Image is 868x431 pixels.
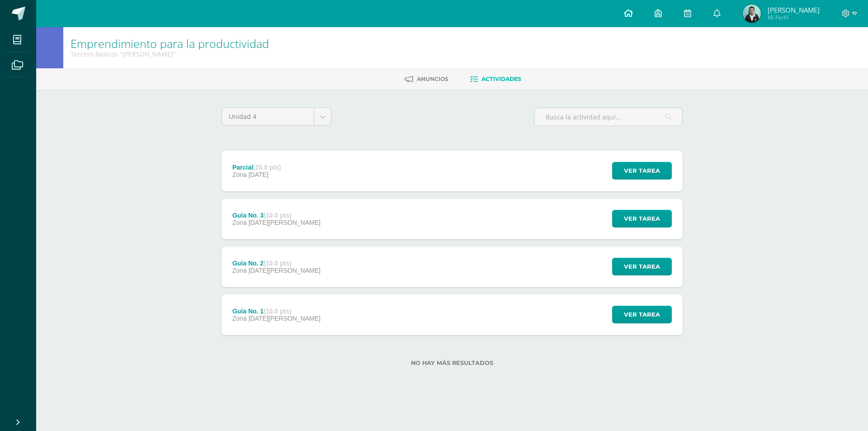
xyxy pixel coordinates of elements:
img: 5c4299ecb9f95ec111dcfc535c7eab6c.png [743,5,761,23]
strong: (15.0 pts) [253,164,281,171]
span: Zona [232,219,247,226]
h1: Emprendimiento para la productividad [71,37,269,50]
span: Mi Perfil [768,14,820,21]
button: Ver tarea [612,258,672,275]
span: Ver tarea [624,306,660,323]
span: Ver tarea [624,210,660,227]
input: Busca la actividad aquí... [534,108,682,126]
span: [PERSON_NAME] [768,5,820,14]
button: Ver tarea [612,162,672,180]
span: Actividades [481,76,521,82]
span: Anuncios [417,76,448,82]
span: Zona [232,267,247,274]
div: Guía No. 3 [232,212,321,219]
label: No hay más resultados [222,360,683,366]
strong: (10.0 pts) [264,260,291,267]
span: Zona [232,171,247,178]
span: [DATE][PERSON_NAME] [249,267,321,274]
a: Emprendimiento para la productividad [71,36,269,51]
span: Unidad 4 [229,108,307,125]
div: Guía No. 2 [232,260,321,267]
span: Zona [232,315,247,322]
button: Ver tarea [612,306,672,323]
a: Actividades [470,72,521,86]
span: [DATE][PERSON_NAME] [249,315,321,322]
span: [DATE] [249,171,269,178]
strong: (10.0 pts) [264,212,291,219]
span: Ver tarea [624,162,660,179]
span: Ver tarea [624,258,660,275]
div: Parcial [232,164,281,171]
div: Tercero Básicos 'Arquimedes' [71,50,269,58]
button: Ver tarea [612,210,672,227]
strong: (10.0 pts) [264,308,291,315]
a: Unidad 4 [222,108,331,125]
a: Anuncios [405,72,448,86]
div: Guía No. 1 [232,308,321,315]
span: [DATE][PERSON_NAME] [249,219,321,226]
